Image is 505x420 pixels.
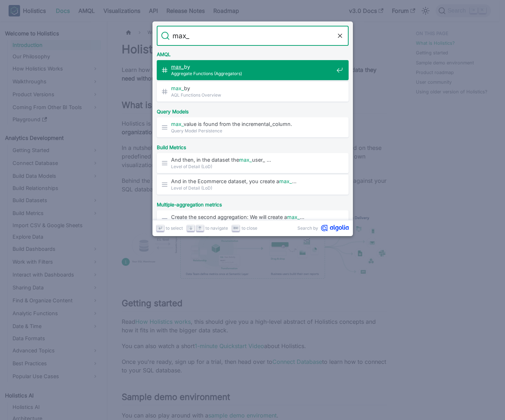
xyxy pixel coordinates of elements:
a: max_by​Aggregate Functions (Aggregators) [157,60,349,80]
mark: max_ [171,85,184,91]
svg: Arrow down [188,225,194,231]
span: value is found from the incremental_column. [171,121,334,127]
svg: Arrow up [197,225,203,231]
mark: max_ [287,214,300,220]
span: by​ [171,63,334,70]
svg: Escape key [233,225,239,231]
mark: max_ [239,157,252,163]
svg: Enter key [157,225,163,231]
span: And then, in the dataset the user_ … [171,156,334,163]
span: to navigate [205,225,228,231]
span: Query Model Persistence [171,127,334,134]
a: max_value is found from the incremental_column.Query Model Persistence [157,117,349,137]
mark: max_ [171,64,184,70]
a: And in the Ecommerce dataset, you create amax_…Level of Detail (LoD) [157,175,349,195]
input: Search docs [170,26,336,46]
span: And in the Ecommerce dataset, you create a … [171,178,334,185]
span: Level of Detail (LoD) [171,163,334,170]
div: Build Metrics [155,139,350,153]
div: AMQL [155,46,350,60]
mark: max_ [171,121,184,127]
span: by [171,85,334,92]
mark: max_ [279,178,292,184]
span: to select [166,225,183,231]
span: Search by [297,225,318,231]
button: Clear the query [336,31,344,40]
svg: Algolia [321,225,349,231]
a: Search byAlgolia [297,225,349,231]
div: Multiple-aggregation metrics [155,196,350,210]
span: Create the second aggregation: We will create a … [171,214,334,220]
a: And then, in the dataset themax_user_ …Level of Detail (LoD) [157,153,349,173]
span: Aggregate Functions (Aggregators) [171,70,334,77]
a: Create the second aggregation: We will create amax_…Create Nested Aggregation [157,210,349,230]
span: to close [242,225,257,231]
div: Query Models [155,103,350,117]
span: AQL Functions Overview [171,92,334,98]
a: max_byAQL Functions Overview [157,82,349,102]
span: Level of Detail (LoD) [171,185,334,191]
